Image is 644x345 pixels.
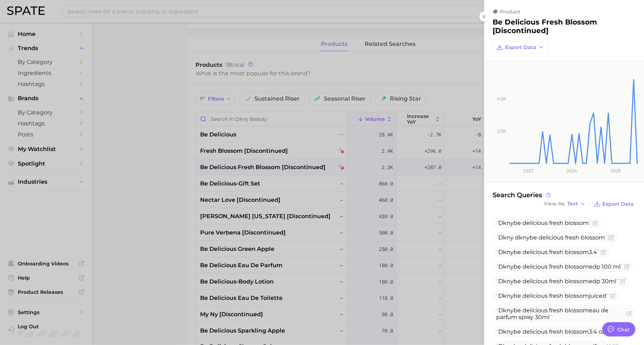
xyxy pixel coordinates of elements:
[626,311,632,317] button: Flag as miscategorized or irrelevant
[549,328,563,335] span: fresh
[608,235,614,241] button: Flag as miscategorized or irrelevant
[565,307,589,314] span: blossom
[496,234,607,241] span: Dkny dkny
[522,263,548,270] span: delicious
[496,278,618,285] span: Dkny edp 30ml
[538,234,564,241] span: delicious
[514,292,521,299] span: be
[620,279,626,284] button: Flag as miscategorized or irrelevant
[523,168,533,173] tspan: 2023
[565,328,589,335] span: blossom
[542,199,587,209] button: View AsText
[549,307,563,314] span: fresh
[514,263,521,270] span: be
[496,220,591,226] span: Dkny
[565,234,579,241] span: fresh
[565,278,589,285] span: blossom
[549,292,563,299] span: fresh
[496,263,623,270] span: Dkny edp 100 ml
[565,263,589,270] span: blossom
[581,234,605,241] span: blossom
[522,249,548,255] span: delicious
[601,249,606,255] button: Flag as miscategorized or irrelevant
[514,249,521,255] span: be
[493,18,635,35] h2: be delicious fresh blossom [discontinued]
[522,328,548,335] span: delicious
[522,278,548,285] span: delicious
[493,191,552,199] span: Search Queries
[496,328,607,335] span: Dkny 3.4 oz
[496,249,599,255] span: Dkny 3.4
[565,292,589,299] span: blossom
[505,44,536,50] span: Export Data
[549,220,563,226] span: fresh
[514,278,521,285] span: be
[530,234,537,241] span: be
[549,263,563,270] span: fresh
[567,202,578,206] span: Text
[493,41,548,53] button: Export Data
[522,307,548,314] span: delicious
[514,220,521,226] span: be
[522,220,548,226] span: delicious
[565,249,589,255] span: blossom
[549,278,563,285] span: fresh
[592,220,598,226] button: Flag as miscategorized or irrelevant
[602,201,634,207] span: Export Data
[610,293,616,299] button: Flag as miscategorized or irrelevant
[544,202,565,206] span: View As
[514,307,521,314] span: be
[514,328,521,335] span: be
[565,220,589,226] span: blossom
[496,307,608,320] span: Dkny eau de parfum spray 30ml
[500,9,520,15] span: product
[611,168,621,173] tspan: 2025
[522,292,548,299] span: delicious
[567,168,577,173] tspan: 2024
[592,199,635,209] button: Export Data
[497,96,506,101] tspan: 4.0k
[496,292,608,299] span: Dkny juiced
[549,249,563,255] span: fresh
[624,264,630,270] button: Flag as miscategorized or irrelevant
[497,128,506,134] tspan: 2.0k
